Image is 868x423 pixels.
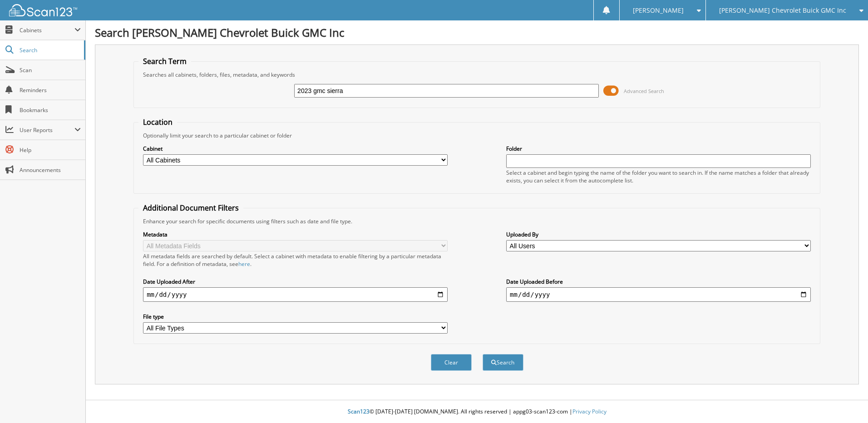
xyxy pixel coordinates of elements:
[9,4,77,16] img: scan123-logo-white.svg
[95,25,859,40] h1: Search [PERSON_NAME] Chevrolet Buick GMC Inc
[506,169,811,184] div: Select a cabinet and begin typing the name of the folder you want to search in. If the name match...
[143,252,448,268] div: All metadata fields are searched by default. Select a cabinet with metadata to enable filtering b...
[20,146,81,154] span: Help
[506,278,811,285] label: Date Uploaded Before
[143,231,448,238] label: Metadata
[20,66,81,74] span: Scan
[20,126,74,134] span: User Reports
[348,408,370,415] span: Scan123
[506,145,811,152] label: Folder
[20,106,81,114] span: Bookmarks
[138,132,815,139] div: Optionally limit your search to a particular cabinet or folder
[431,354,472,371] button: Clear
[138,56,191,66] legend: Search Term
[143,287,448,302] input: start
[20,166,81,174] span: Announcements
[86,401,868,423] div: © [DATE]-[DATE] [DOMAIN_NAME]. All rights reserved | appg03-scan123-com |
[624,88,664,94] span: Advanced Search
[633,8,684,13] span: [PERSON_NAME]
[572,408,607,415] a: Privacy Policy
[138,217,815,225] div: Enhance your search for specific documents using filters such as date and file type.
[238,260,250,268] a: here
[823,379,868,423] iframe: Chat Widget
[143,313,448,320] label: File type
[719,8,846,13] span: [PERSON_NAME] Chevrolet Buick GMC Inc
[483,354,523,371] button: Search
[138,71,815,79] div: Searches all cabinets, folders, files, metadata, and keywords
[20,46,79,54] span: Search
[20,86,81,94] span: Reminders
[143,145,448,152] label: Cabinet
[506,231,811,238] label: Uploaded By
[143,278,448,285] label: Date Uploaded After
[20,26,74,34] span: Cabinets
[138,203,243,213] legend: Additional Document Filters
[138,117,177,127] legend: Location
[506,287,811,302] input: end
